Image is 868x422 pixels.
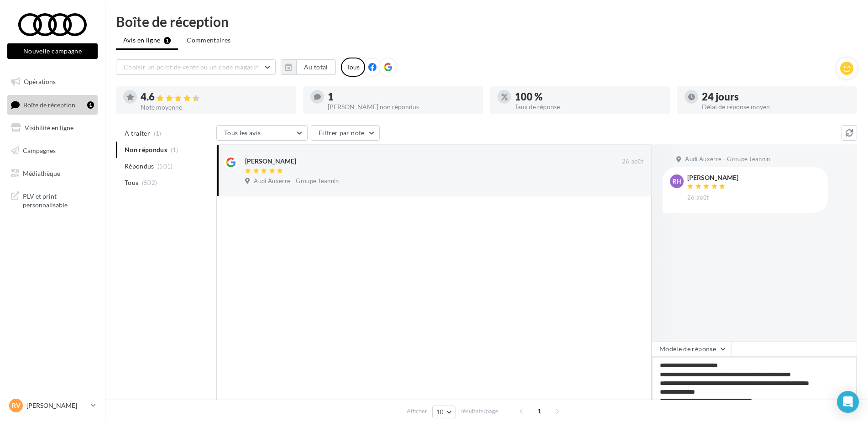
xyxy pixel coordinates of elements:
a: Campagnes [5,141,99,160]
span: résultats/page [460,407,498,416]
p: [PERSON_NAME] [26,401,87,410]
span: Opérations [24,78,56,85]
div: Taux de réponse [515,104,663,110]
div: [PERSON_NAME] [245,157,296,166]
span: Commentaires [187,36,230,45]
button: 10 [432,406,455,418]
button: Filtrer par note [311,125,380,141]
span: A traiter [125,129,150,138]
span: 26 août [622,158,643,166]
span: Afficher [407,407,427,416]
span: Tous [125,178,138,187]
span: Audi Auxerre - Groupe Jeannin [254,177,339,185]
button: Choisir un point de vente ou un code magasin [116,59,276,75]
a: Boîte de réception1 [5,95,99,115]
div: 1 [328,92,476,102]
div: [PERSON_NAME] non répondus [328,104,476,110]
span: 26 août [687,194,709,202]
span: Audi Auxerre - Groupe Jeannin [685,155,770,164]
div: Open Intercom Messenger [837,391,859,413]
span: Visibilité en ligne [25,124,73,132]
span: (502) [142,179,157,186]
span: Campagnes [23,147,56,154]
span: Tous les avis [224,129,261,137]
a: Médiathèque [5,164,99,183]
span: (1) [154,130,162,137]
span: RH [672,177,681,186]
div: 24 jours [702,92,850,102]
div: Tous [341,58,365,77]
span: RV [12,401,21,410]
button: Modèle de réponse [652,341,731,357]
div: [PERSON_NAME] [687,174,738,181]
a: Opérations [5,72,99,91]
div: Note moyenne [141,104,288,111]
a: RV [PERSON_NAME] [7,397,98,414]
button: Au total [281,59,336,75]
span: Médiathèque [23,169,60,177]
span: 10 [436,408,444,416]
div: Boîte de réception [116,15,857,28]
button: Tous les avis [216,125,308,141]
span: (501) [157,163,173,170]
span: 1 [532,404,547,418]
span: PLV et print personnalisable [23,190,94,210]
div: Délai de réponse moyen [702,104,850,110]
span: Répondus [125,162,154,171]
a: Visibilité en ligne [5,118,99,137]
a: PLV et print personnalisable [5,186,99,213]
span: Boîte de réception [23,100,75,108]
button: Nouvelle campagne [7,43,98,59]
div: 100 % [515,92,663,102]
div: 4.6 [141,92,288,102]
div: 1 [87,101,94,109]
button: Au total [296,59,336,75]
span: Choisir un point de vente ou un code magasin [124,63,259,71]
